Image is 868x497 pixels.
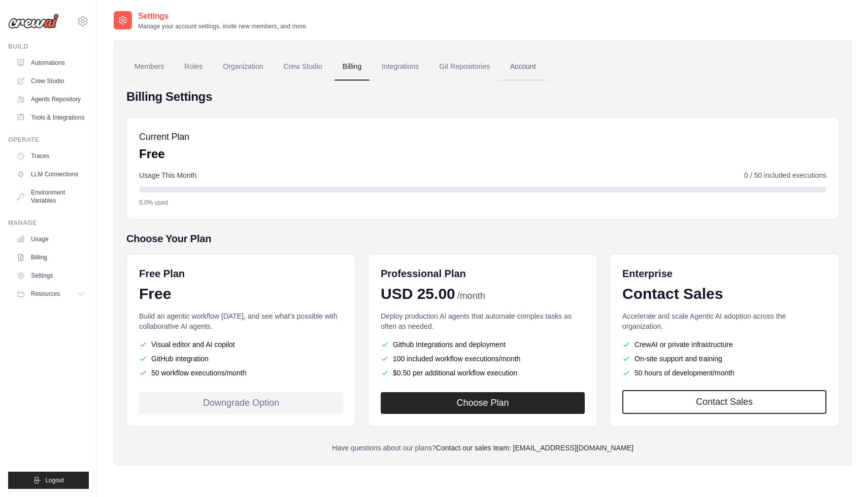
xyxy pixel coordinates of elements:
p: Have questions about our plans? [126,443,839,453]
a: Usage [12,231,89,247]
h2: Settings [138,10,308,22]
span: 0 / 50 included executions [744,170,826,180]
p: Build an agentic workflow [DATE], and see what's possible with collaborative AI agents. [139,311,343,331]
span: Usage This Month [139,170,196,180]
div: Build [8,43,89,51]
span: /month [457,289,485,303]
span: Logout [45,476,64,484]
a: Billing [12,249,89,265]
button: Logout [8,472,89,489]
li: Visual editor and AI copilot [139,339,343,350]
button: Choose Plan [381,392,585,414]
span: 0.0% used [139,199,168,207]
a: Agents Repository [12,91,89,107]
a: Git Repositories [431,53,498,81]
a: Billing [335,53,370,81]
p: Accelerate and scale Agentic AI adoption across the organization. [622,311,826,331]
li: 50 hours of development/month [622,368,826,378]
a: Integrations [374,53,427,81]
h4: Billing Settings [126,89,839,105]
div: Contact Sales [622,285,826,303]
h6: Professional Plan [381,266,466,281]
a: Crew Studio [276,53,330,81]
a: Members [126,53,172,81]
a: Environment Variables [12,184,89,209]
h5: Choose Your Plan [126,232,839,246]
a: Contact Sales [622,390,826,414]
img: Logo [8,14,59,29]
a: Contact our sales team: [EMAIL_ADDRESS][DOMAIN_NAME] [436,444,633,452]
a: Automations [12,55,89,71]
h5: Current Plan [139,130,189,144]
a: Account [502,53,544,81]
a: LLM Connections [12,166,89,182]
div: Free [139,285,343,303]
a: Organization [215,53,271,81]
span: Resources [31,290,60,298]
span: USD 25.00 [381,285,455,303]
div: Manage [8,219,89,227]
h6: Free Plan [139,266,185,281]
li: On-site support and training [622,354,826,364]
a: Tools & Integrations [12,109,89,126]
li: GitHub integration [139,354,343,364]
h6: Enterprise [622,266,826,281]
li: Github Integrations and deployment [381,339,585,350]
a: Traces [12,148,89,164]
a: Roles [176,53,211,81]
p: Free [139,146,189,162]
div: Downgrade Option [139,392,343,414]
div: Operate [8,136,89,144]
li: $0.50 per additional workflow execution [381,368,585,378]
p: Manage your account settings, invite new members, and more. [138,22,308,30]
a: Settings [12,267,89,284]
li: CrewAI or private infrastructure [622,339,826,350]
li: 100 included workflow executions/month [381,354,585,364]
p: Deploy production AI agents that automate complex tasks as often as needed. [381,311,585,331]
a: Crew Studio [12,73,89,89]
button: Resources [12,286,89,302]
li: 50 workflow executions/month [139,368,343,378]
